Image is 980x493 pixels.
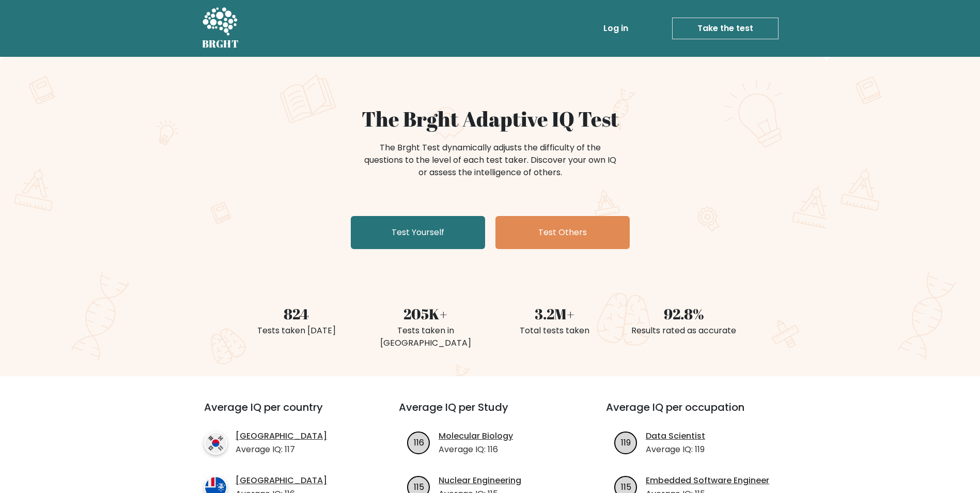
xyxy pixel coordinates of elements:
[238,106,742,131] h1: The Brght Adaptive IQ Test
[495,216,630,249] a: Test Others
[626,325,742,337] div: Results rated as accurate
[236,430,327,442] a: [GEOGRAPHIC_DATA]
[414,481,424,492] text: 115
[351,216,485,249] a: Test Yourself
[672,18,779,39] a: Take the test
[646,430,705,442] a: Data Scientist
[646,474,769,487] a: Embedded Software Engineer
[361,142,619,179] div: The Brght Test dynamically adjusts the difficulty of the questions to the level of each test take...
[496,303,613,325] div: 3.2M+
[367,325,484,349] div: Tests taken in [GEOGRAPHIC_DATA]
[238,325,355,337] div: Tests taken [DATE]
[202,4,239,53] a: BRGHT
[367,303,484,325] div: 205K+
[204,432,227,455] img: country
[236,474,327,487] a: [GEOGRAPHIC_DATA]
[399,401,581,426] h3: Average IQ per Study
[646,443,705,456] p: Average IQ: 119
[599,18,632,39] a: Log in
[606,401,788,426] h3: Average IQ per occupation
[626,303,742,325] div: 92.8%
[496,325,613,337] div: Total tests taken
[621,436,631,448] text: 119
[204,401,362,426] h3: Average IQ per country
[202,38,239,50] h5: BRGHT
[439,474,521,487] a: Nuclear Engineering
[236,443,327,456] p: Average IQ: 117
[439,430,513,442] a: Molecular Biology
[414,436,424,448] text: 116
[621,481,631,492] text: 115
[439,443,513,456] p: Average IQ: 116
[238,303,355,325] div: 824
